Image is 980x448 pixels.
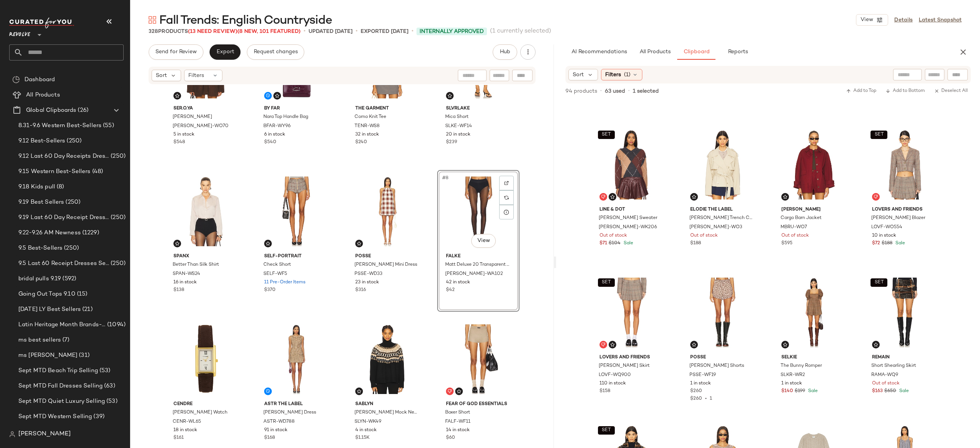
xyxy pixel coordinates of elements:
span: bridal pulls 9.19 [18,275,61,283]
span: Filters [605,71,621,79]
img: FALK-WA102_V1.jpg [440,173,517,250]
span: SABLYN [355,401,420,408]
span: Out of stock [872,380,900,387]
span: $650 [884,388,896,395]
img: svg%3e [504,195,509,200]
button: SET [598,278,615,287]
button: Export [209,44,240,60]
span: $60 [446,435,455,441]
span: $72 [872,240,880,247]
span: 9.15 Western Best-Sellers [18,167,91,176]
img: svg%3e [874,195,878,199]
span: [PERSON_NAME] Skirt [599,363,650,370]
span: All Products [26,91,60,100]
span: (250) [109,152,126,161]
img: svg%3e [266,241,270,246]
span: 1 [710,396,712,401]
img: CENR-WL65_V1.jpg [167,320,244,398]
span: View [860,17,873,23]
span: (15) [75,290,88,299]
span: 10 in stock [872,232,896,239]
a: Details [894,16,913,24]
span: REMAIN [872,354,937,361]
span: SET [601,280,611,285]
img: svg%3e [12,76,20,83]
span: [PERSON_NAME]-WO70 [173,123,229,130]
span: (250) [62,244,79,253]
span: Selkie [781,354,846,361]
span: BY FAR [264,105,329,112]
span: (250) [109,259,126,268]
img: SLYN-WK49_V1.jpg [349,320,426,398]
span: 1 in stock [781,380,802,387]
button: SET [598,426,615,435]
span: Sort [573,71,584,79]
span: Check Short [263,262,291,268]
img: MBRU-WO7_V1.jpg [775,126,852,203]
a: Latest Snapshot [919,16,962,24]
span: Send for Review [155,49,197,55]
img: svg%3e [504,181,509,185]
span: (26) [76,106,88,115]
span: $188 [882,240,892,247]
span: 1 in stock [690,380,711,387]
span: [PERSON_NAME] [18,430,71,439]
span: 16 in stock [173,279,197,286]
span: FALF-WF11 [445,419,470,425]
span: $260 [690,388,702,395]
span: (48) [91,167,103,176]
span: Line & Dot [599,206,664,213]
span: Going Out Tops 9.10 [18,290,75,299]
span: $163 [872,388,883,395]
span: $540 [264,139,276,146]
img: svg%3e [448,93,452,98]
img: ASTR-WD788_V1.jpg [258,320,335,398]
span: LOVF-WO554 [871,224,902,231]
span: Lovers and Friends [872,206,937,213]
span: (592) [61,275,76,283]
span: $548 [173,139,185,146]
span: LOVF-WQ900 [599,372,631,379]
span: Sept MTD Beach Trip Selling [18,366,98,375]
span: [PERSON_NAME] Mini Dress [354,262,417,268]
span: ASTR-WD788 [263,419,295,425]
button: Request changes [247,44,304,60]
span: SET [874,132,884,137]
span: ms [PERSON_NAME] [18,351,77,360]
span: Dashboard [24,75,55,84]
span: RAMA-WQ9 [871,372,898,379]
span: • [600,88,602,95]
img: LEAX-WK206_V1.jpg [593,126,670,203]
span: BFAR-WY96 [263,123,291,130]
img: svg%3e [175,93,180,98]
span: [PERSON_NAME] Blazer [871,215,925,222]
img: svg%3e [601,195,606,199]
div: Products [149,28,301,36]
span: Export [216,49,234,55]
span: [PERSON_NAME] Watch [173,409,227,416]
span: Como Knit Tee [354,114,386,121]
span: Fall Trends: English Countryside [159,13,332,28]
span: Sale [898,389,909,394]
span: SLVRLAKE [446,105,511,112]
span: 9.5 Last 60 Receipt Dresses Selling [18,259,109,268]
span: The Bunny Romper [781,363,822,370]
img: LOVF-WQ900_V1.jpg [593,274,670,351]
span: #8 [441,174,450,182]
span: 9.19 Last 60 Day Receipt Dresses Selling [18,213,109,222]
img: LOVF-WO554_V1.jpg [866,126,943,203]
img: EDIE-WO3_V1.jpg [684,126,761,203]
span: $140 [781,388,793,395]
span: ASTR the Label [264,401,329,408]
span: $158 [599,388,610,395]
span: Lovers and Friends [599,354,664,361]
span: Out of stock [599,232,627,239]
span: View [477,238,490,244]
span: MBRU-WO7 [781,224,807,231]
img: SPAN-WS24_V1.jpg [167,173,244,250]
button: Hub [493,44,517,60]
span: Sept MTD Quiet Luxury Selling [18,397,105,406]
span: 6 in stock [264,131,285,138]
span: (53) [98,366,111,375]
span: $595 [781,240,792,247]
